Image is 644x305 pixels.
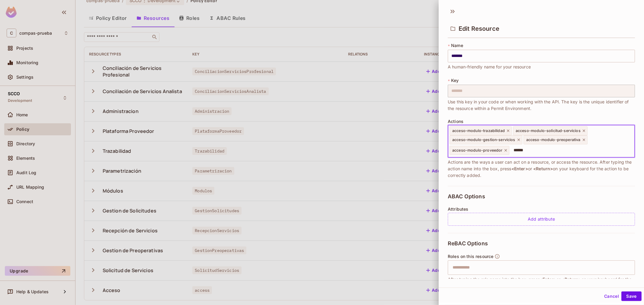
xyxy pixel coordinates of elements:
button: Save [621,291,642,301]
span: ABAC Options [448,193,485,200]
span: Key [451,78,459,83]
span: acceso-modulo-solicitud-servicios [516,128,581,133]
span: Use this key in your code or when working with the API. The key is the unique identifier of the r... [448,99,635,112]
span: A human-friendly name for your resource [448,64,531,70]
div: Add attribute [448,213,635,226]
span: <Enter> [540,277,556,282]
span: Name [451,43,463,48]
span: acceso-modulo-gestion-servicios [452,137,515,142]
span: Edit Resource [459,25,499,32]
div: acceso-modulo-proveedor [450,146,509,155]
span: Actions [448,119,463,124]
span: <Return> [562,277,581,282]
div: acceso-modulo-trazabilidad [450,126,512,135]
div: acceso-modulo-preoperativa [524,135,588,144]
div: acceso-modulo-gestion-servicios [450,135,522,144]
span: acceso-modulo-trazabilidad [452,128,505,133]
span: Attributes [448,207,469,212]
span: Roles on this resource [448,254,493,259]
span: acceso-modulo-preoperativa [526,137,581,142]
span: acceso-modulo-proveedor [452,148,502,153]
button: Cancel [602,291,621,301]
span: <Enter> [511,166,528,171]
div: acceso-modulo-solicitud-servicios [513,126,588,135]
span: <Return> [533,166,553,171]
span: ReBAC Options [448,241,488,247]
span: After typing the role name into the box, press or on your keyboard for the role to be correctly a... [448,276,635,289]
span: Actions are the ways a user can act on a resource, or access the resource. After typing the actio... [448,159,635,179]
